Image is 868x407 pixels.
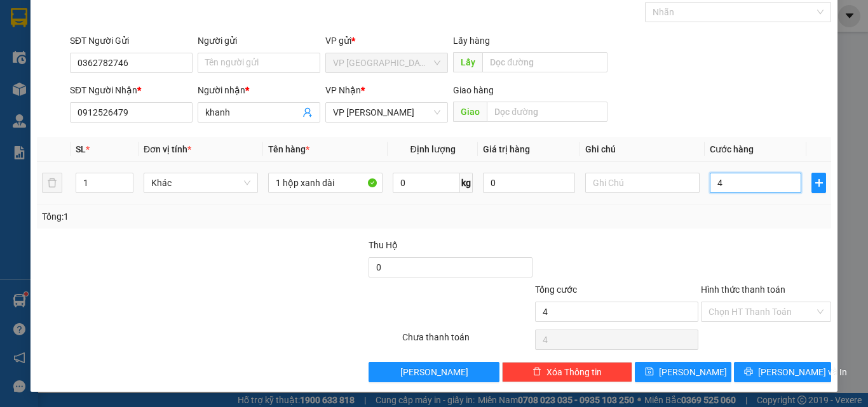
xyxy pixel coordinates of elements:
li: VP VP [GEOGRAPHIC_DATA] [88,54,169,96]
span: Tên hàng [268,144,309,154]
span: kg [460,173,473,193]
b: Lô 6 0607 [GEOGRAPHIC_DATA], [GEOGRAPHIC_DATA] [6,84,85,150]
span: Giao hàng [453,85,494,95]
span: VP Phan Thiết [333,103,440,122]
span: save [645,367,654,377]
input: Dọc đường [487,102,607,122]
input: Ghi Chú [585,173,700,193]
button: [PERSON_NAME] [369,362,499,382]
span: Định lượng [410,144,455,154]
span: VP Nhận [325,85,361,95]
span: [PERSON_NAME] và In [758,365,847,379]
span: Xóa Thông tin [546,365,602,379]
span: Lấy [453,52,482,72]
div: Người gửi [198,34,320,48]
span: Đơn vị tính [144,144,191,154]
input: Dọc đường [482,52,607,72]
span: Thu Hộ [369,240,398,250]
button: deleteXóa Thông tin [502,362,632,382]
th: Ghi chú [580,137,705,162]
li: [PERSON_NAME] [6,6,184,30]
li: VP VP [PERSON_NAME] [6,54,88,82]
div: Chưa thanh toán [401,330,534,352]
span: Lấy hàng [453,36,490,46]
span: delete [532,367,541,377]
span: [PERSON_NAME] [659,365,727,379]
button: delete [42,173,62,193]
span: environment [6,84,15,93]
span: plus [812,178,825,188]
span: Khác [151,173,250,192]
div: Người nhận [198,83,320,97]
div: SĐT Người Gửi [70,34,193,48]
button: save[PERSON_NAME] [635,362,732,382]
span: SL [76,144,86,154]
input: 0 [483,173,574,193]
label: Hình thức thanh toán [701,284,785,295]
span: user-add [302,107,313,117]
span: Cước hàng [710,144,754,154]
button: plus [811,173,826,193]
button: printer[PERSON_NAME] và In [734,362,831,382]
span: Giá trị hàng [483,144,530,154]
input: VD: Bàn, Ghế [268,173,383,193]
span: [PERSON_NAME] [400,365,468,379]
span: Tổng cước [535,284,577,295]
span: printer [744,367,753,377]
div: SĐT Người Nhận [70,83,193,97]
div: Tổng: 1 [42,210,336,224]
div: VP gửi [325,34,448,48]
span: Giao [453,102,487,122]
span: VP Đà Lạt [333,53,440,72]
